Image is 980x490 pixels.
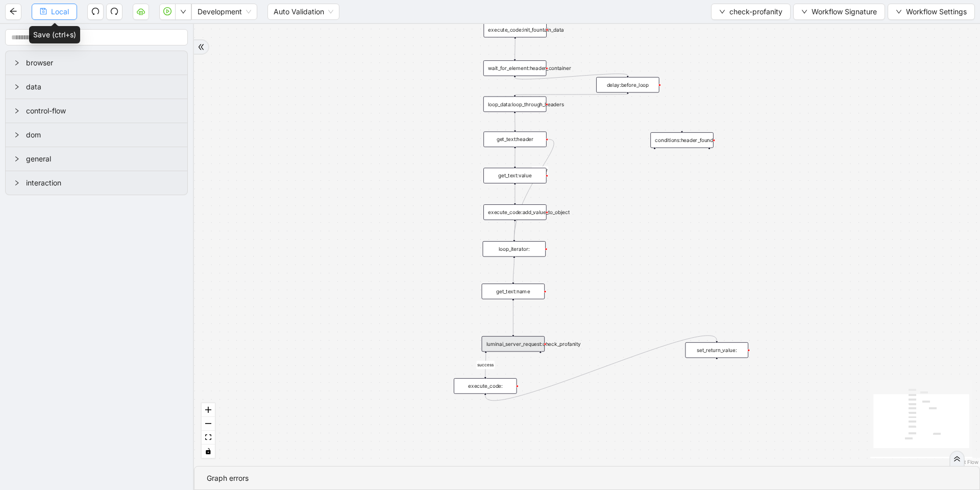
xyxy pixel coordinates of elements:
[159,4,176,20] button: play-circle
[712,364,722,375] span: plus-circle
[812,6,877,17] span: Workflow Signature
[483,97,547,112] div: loop_data:loop_through_headers
[202,417,215,431] button: zoom out
[26,81,179,92] span: data
[6,51,187,75] div: browser
[483,168,547,183] div: get_text:value
[649,154,660,165] span: plus-circle
[180,9,186,15] span: down
[14,60,20,66] span: right
[685,342,748,358] div: set_return_value:plus-circle
[14,180,20,186] span: right
[514,139,554,240] g: Edge from get_text:header to loop_iterator:
[513,259,514,282] g: Edge from loop_iterator: to get_text:name
[6,171,187,195] div: interaction
[26,57,179,68] span: browser
[26,129,179,141] span: dom
[483,241,546,256] div: loop_iterator:
[6,147,187,171] div: general
[51,6,69,17] span: Local
[198,43,205,51] span: double-right
[175,4,191,20] button: down
[685,342,748,358] div: set_return_value:
[110,7,118,15] span: redo
[650,132,714,148] div: conditions:header_foundplus-circleplus-circle
[14,132,20,138] span: right
[133,4,149,20] button: cloud-server
[274,4,333,19] span: Auto Validation
[711,4,791,20] button: downcheck-profanity
[906,6,967,17] span: Workflow Settings
[91,7,100,15] span: undo
[6,75,187,99] div: data
[596,77,659,92] div: delay:before_loop
[14,84,20,90] span: right
[6,99,187,123] div: control-flow
[482,284,545,299] div: get_text:name
[535,358,546,369] span: plus-circle
[793,4,885,20] button: downWorkflow Signature
[14,156,20,162] span: right
[953,455,961,462] span: double-right
[482,336,545,352] div: luminai_server_request:check_profanity
[29,26,80,43] div: Save (ctrl+s)
[896,9,902,15] span: down
[483,204,547,220] div: execute_code:add_value_to_object
[483,22,547,37] div: execute_code:init_fountain_data
[202,431,215,445] button: fit view
[515,74,628,79] g: Edge from wait_for_element:header_container to delay:before_loop
[704,154,715,165] span: plus-circle
[9,7,17,15] span: arrow-left
[198,4,251,19] span: Development
[5,4,21,20] button: arrow-left
[483,60,547,76] div: wait_for_element:header_container
[483,131,547,147] div: get_text:header
[26,105,179,116] span: control-flow
[14,108,20,114] span: right
[202,445,215,458] button: toggle interactivity
[40,8,47,15] span: save
[888,4,975,20] button: downWorkflow Settings
[163,7,171,15] span: play-circle
[137,7,145,15] span: cloud-server
[485,336,717,401] g: Edge from execute_code: to set_return_value:
[32,4,77,20] button: saveLocal
[207,473,967,484] div: Graph errors
[6,123,187,147] div: dom
[515,95,628,95] g: Edge from delay:before_loop to loop_data:loop_through_headers
[202,403,215,417] button: zoom in
[87,4,104,20] button: undo
[719,9,725,15] span: down
[454,378,517,393] div: execute_code:
[482,336,545,352] div: luminai_server_request:check_profanityplus-circle
[952,459,978,465] a: React Flow attribution
[26,177,179,189] span: interaction
[801,9,807,15] span: down
[477,354,495,377] g: Edge from luminai_server_request:check_profanity to execute_code:
[106,4,122,20] button: redo
[650,132,714,148] div: conditions:header_found
[729,6,782,17] span: check-profanity
[26,153,179,165] span: general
